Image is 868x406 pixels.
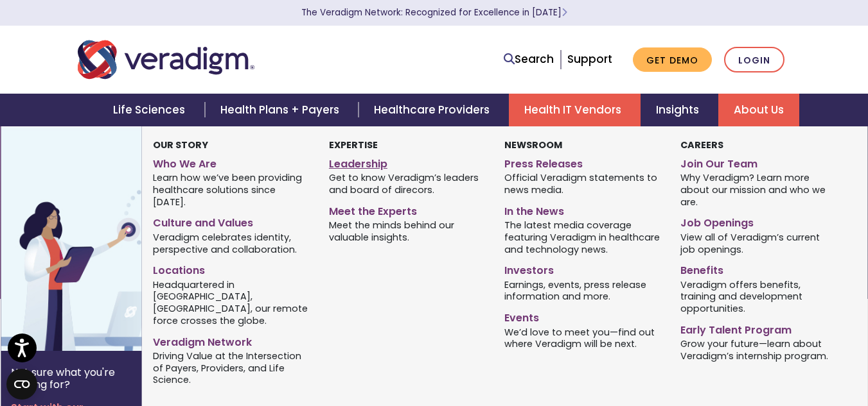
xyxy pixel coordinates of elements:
a: Search [504,51,554,68]
img: Vector image of Veradigm’s Story [1,126,208,351]
a: Support [567,51,612,67]
a: Benefits [680,259,837,278]
span: We’d love to meet you—find out where Veradigm will be next. [504,325,660,350]
a: Health Plans + Payers [205,94,359,126]
a: Meet the Experts [329,200,485,219]
strong: Newsroom [504,139,562,151]
a: Culture and Values [153,212,309,230]
a: Insights [641,94,718,126]
a: Investors [504,259,660,278]
span: The latest media coverage featuring Veradigm in healthcare and technology news. [504,219,660,256]
a: Life Sciences [98,94,204,126]
a: Events [504,307,660,325]
a: Job Openings [680,212,837,230]
span: Earnings, events, press release information and more. [504,278,660,303]
a: In the News [504,200,660,219]
span: Get to know Veradigm’s leaders and board of direcors. [329,171,485,196]
span: Meet the minds behind our valuable insights. [329,219,485,244]
img: Veradigm logo [78,38,254,81]
a: Press Releases [504,153,660,171]
a: Leadership [329,153,485,171]
span: Learn how we’ve been providing healthcare solutions since [DATE]. [153,171,309,208]
a: Health IT Vendors [509,94,641,126]
a: Healthcare Providers [359,94,509,126]
strong: Careers [680,139,723,151]
a: Get Demo [633,47,712,72]
a: Join Our Team [680,153,837,171]
span: Veradigm offers benefits, training and development opportunities. [680,278,837,315]
span: Why Veradigm? Learn more about our mission and who we are. [680,171,837,208]
a: Login [724,47,784,73]
span: Veradigm celebrates identity, perspective and collaboration. [153,230,309,255]
strong: Expertise [329,139,378,151]
span: View all of Veradigm’s current job openings. [680,230,837,255]
span: Official Veradigm statements to news media. [504,171,660,196]
span: Headquartered in [GEOGRAPHIC_DATA], [GEOGRAPHIC_DATA], our remote force crosses the globe. [153,278,309,326]
a: About Us [718,94,799,126]
span: Learn More [562,6,567,19]
a: Locations [153,259,309,278]
button: Open CMP widget [6,369,37,400]
strong: Our Story [153,139,208,151]
span: Driving Value at the Intersection of Payers, Providers, and Life Science. [153,349,309,386]
p: Not sure what you're looking for? [11,366,132,391]
a: Veradigm Network [153,331,309,350]
a: The Veradigm Network: Recognized for Excellence in [DATE]Learn More [301,6,567,19]
iframe: Drift Chat Widget [621,314,853,391]
a: Who We Are [153,153,309,171]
